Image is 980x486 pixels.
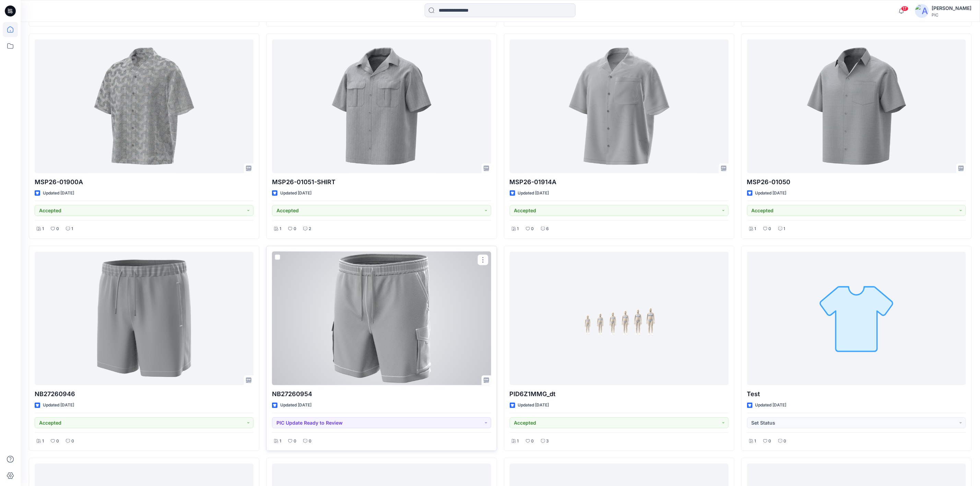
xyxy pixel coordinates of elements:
[42,225,44,233] p: 1
[784,225,786,233] p: 1
[510,252,729,385] a: PID6Z1MMG_dt
[294,225,296,233] p: 0
[784,438,787,445] p: 0
[35,177,253,187] p: MSP26-01900A
[518,402,549,409] p: Updated [DATE]
[747,177,966,187] p: MSP26-01050
[755,402,787,409] p: Updated [DATE]
[546,225,549,233] p: 6
[769,438,771,445] p: 0
[280,438,281,445] p: 1
[280,402,311,409] p: Updated [DATE]
[747,39,966,173] a: MSP26-01050
[294,438,296,445] p: 0
[755,225,756,233] p: 1
[932,12,971,17] div: PIC
[71,225,73,233] p: 1
[531,438,534,445] p: 0
[510,177,729,187] p: MSP26-01914A
[755,190,787,197] p: Updated [DATE]
[56,438,59,445] p: 0
[272,39,491,173] a: MSP26-01051-SHIRT
[769,225,771,233] p: 0
[932,4,971,12] div: [PERSON_NAME]
[309,225,311,233] p: 2
[517,438,519,445] p: 1
[546,438,549,445] p: 3
[35,389,253,399] p: NB27260946
[747,252,966,385] a: Test
[280,190,311,197] p: Updated [DATE]
[309,438,311,445] p: 0
[272,252,491,385] a: NB27260954
[280,225,281,233] p: 1
[755,438,756,445] p: 1
[56,225,59,233] p: 0
[518,190,549,197] p: Updated [DATE]
[35,39,253,173] a: MSP26-01900A
[510,39,729,173] a: MSP26-01914A
[510,389,729,399] p: PID6Z1MMG_dt
[531,225,534,233] p: 0
[71,438,74,445] p: 0
[517,225,519,233] p: 1
[272,389,491,399] p: NB27260954
[42,438,44,445] p: 1
[747,389,966,399] p: Test
[901,6,909,11] span: 17
[35,252,253,385] a: NB27260946
[43,190,74,197] p: Updated [DATE]
[43,402,74,409] p: Updated [DATE]
[915,4,929,18] img: avatar
[272,177,491,187] p: MSP26-01051-SHIRT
